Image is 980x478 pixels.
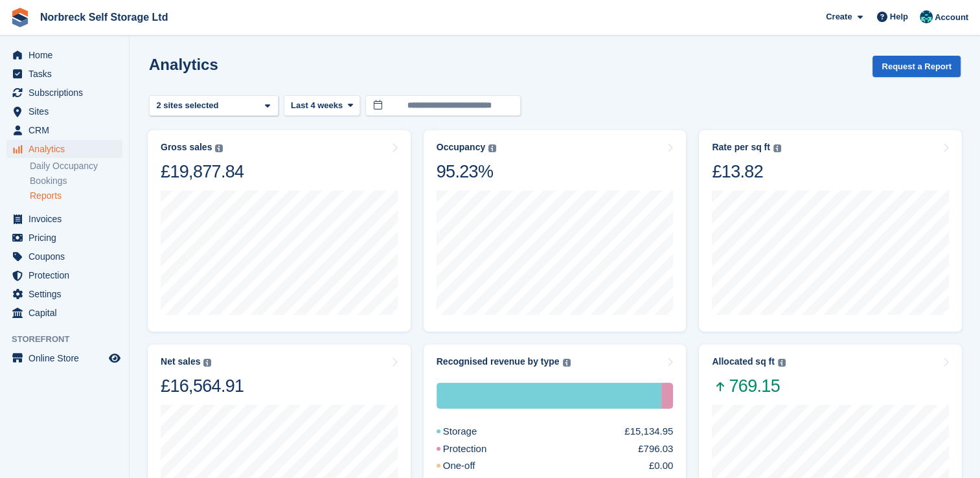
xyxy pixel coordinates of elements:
div: £19,877.84 [161,161,244,183]
span: Invoices [28,210,106,228]
a: menu [6,304,122,322]
div: Protection [661,383,673,409]
img: icon-info-grey-7440780725fd019a000dd9b08b2336e03edf1995a4989e88bcd33f0948082b44.svg [773,144,781,152]
div: Recognised revenue by type [437,356,560,367]
span: Pricing [28,229,106,247]
img: icon-info-grey-7440780725fd019a000dd9b08b2336e03edf1995a4989e88bcd33f0948082b44.svg [563,359,571,367]
button: Last 4 weeks [284,95,360,117]
span: Online Store [28,349,106,367]
div: £13.82 [712,161,781,183]
a: Preview store [107,350,122,366]
div: Protection [437,442,518,457]
div: Storage [437,383,661,409]
span: Account [935,11,968,24]
a: menu [6,65,122,83]
span: Storefront [12,333,129,346]
span: Last 4 weeks [291,99,343,112]
div: Gross sales [161,142,212,153]
span: Settings [28,285,106,303]
div: £16,564.91 [161,375,244,397]
img: icon-info-grey-7440780725fd019a000dd9b08b2336e03edf1995a4989e88bcd33f0948082b44.svg [778,359,786,367]
a: menu [6,229,122,247]
a: menu [6,102,122,120]
img: Sally King [920,10,933,23]
div: 95.23% [437,161,496,183]
a: menu [6,349,122,367]
span: Tasks [28,65,106,83]
span: Capital [28,304,106,322]
span: Coupons [28,247,106,266]
div: £0.00 [649,459,674,473]
div: Allocated sq ft [712,356,774,367]
a: Norbreck Self Storage Ltd [35,6,173,28]
img: icon-info-grey-7440780725fd019a000dd9b08b2336e03edf1995a4989e88bcd33f0948082b44.svg [203,359,211,367]
div: Storage [437,424,508,439]
div: Net sales [161,356,200,367]
a: Daily Occupancy [30,160,122,172]
span: CRM [28,121,106,139]
h2: Analytics [149,56,218,73]
a: menu [6,247,122,266]
a: menu [6,140,122,158]
div: Occupancy [437,142,485,153]
span: Protection [28,266,106,284]
div: One-off [437,459,507,473]
a: Bookings [30,175,122,187]
div: £796.03 [638,442,673,457]
a: menu [6,84,122,102]
a: menu [6,266,122,284]
span: Sites [28,102,106,120]
span: Home [28,46,106,64]
span: Help [890,10,908,23]
a: menu [6,285,122,303]
img: icon-info-grey-7440780725fd019a000dd9b08b2336e03edf1995a4989e88bcd33f0948082b44.svg [215,144,223,152]
a: Reports [30,190,122,202]
div: Rate per sq ft [712,142,769,153]
img: icon-info-grey-7440780725fd019a000dd9b08b2336e03edf1995a4989e88bcd33f0948082b44.svg [488,144,496,152]
span: 769.15 [712,375,785,397]
img: stora-icon-8386f47178a22dfd0bd8f6a31ec36ba5ce8667c1dd55bd0f319d3a0aa187defe.svg [10,8,30,27]
a: menu [6,210,122,228]
div: 2 sites selected [154,99,223,112]
button: Request a Report [872,56,961,77]
span: Subscriptions [28,84,106,102]
span: Analytics [28,140,106,158]
a: menu [6,121,122,139]
a: menu [6,46,122,64]
div: £15,134.95 [624,424,673,439]
span: Create [826,10,852,23]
